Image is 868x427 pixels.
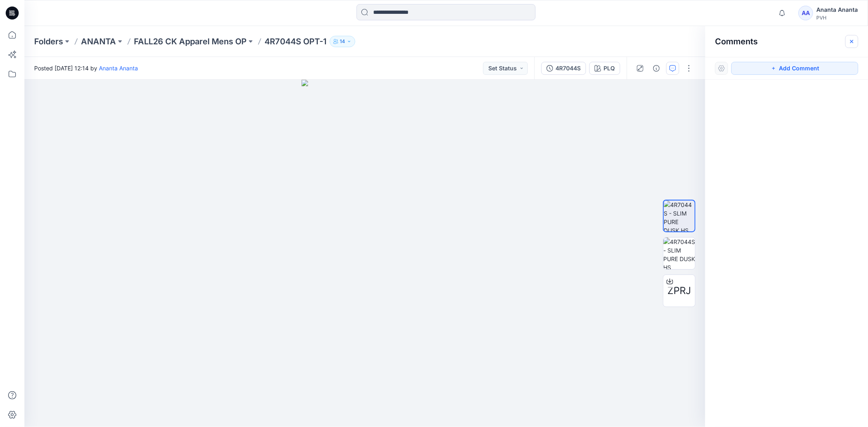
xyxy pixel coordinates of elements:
button: 4R7044S [541,62,586,75]
a: Ananta Ananta [99,65,138,72]
button: PLQ [589,62,620,75]
a: ANANTA [81,36,116,47]
div: 4R7044S [555,64,581,73]
span: ZPRJ [667,283,691,298]
img: eyJhbGciOiJIUzI1NiIsImtpZCI6IjAiLCJzbHQiOiJzZXMiLCJ0eXAiOiJKV1QifQ.eyJkYXRhIjp7InR5cGUiOiJzdG9yYW... [302,80,429,427]
p: 14 [340,37,345,46]
a: Folders [34,36,63,47]
div: PLQ [603,64,615,73]
button: Details [650,62,663,75]
a: FALL26 CK Apparel Mens OP [134,36,247,47]
div: PVH [816,15,858,21]
img: 4R7044S - SLIM PURE DUSK HS JEAN_OPT-1 B [663,237,695,269]
button: 14 [330,36,355,47]
div: Ananta Ananta [816,5,858,15]
div: AA [798,6,813,20]
p: 4R7044S OPT-1 [265,36,326,47]
span: Posted [DATE] 12:14 by [34,64,138,72]
button: Add Comment [731,62,858,75]
h2: Comments [715,37,758,46]
img: 4R7044S - SLIM PURE DUSK HS JEAN_OPT-1 F [664,200,695,231]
